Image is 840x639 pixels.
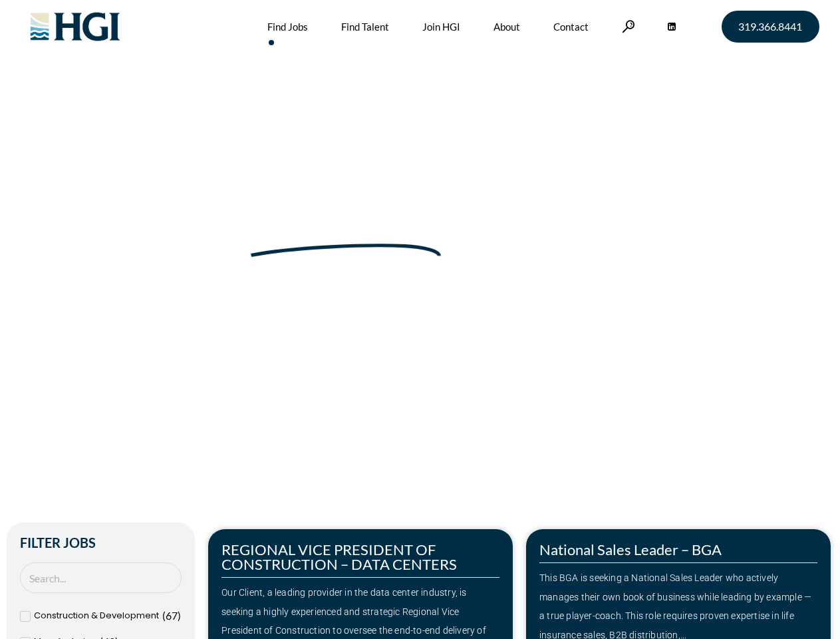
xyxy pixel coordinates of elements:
span: ( [162,609,166,622]
span: 67 [166,609,178,622]
a: National Sales Leader – BGA [539,540,722,558]
a: 319.366.8441 [722,11,819,43]
span: Construction & Development [34,606,159,626]
input: Search Job [20,562,182,594]
span: ) [178,609,181,622]
span: Make Your [48,204,240,252]
span: » [48,268,102,282]
a: Search [622,20,635,33]
span: 319.366.8441 [738,21,802,32]
span: Jobs [80,268,102,282]
span: Next Move [248,206,444,250]
h2: Filter Jobs [20,536,182,549]
a: REGIONAL VICE PRESIDENT OF CONSTRUCTION – DATA CENTERS [221,540,457,573]
a: Home [48,268,76,282]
